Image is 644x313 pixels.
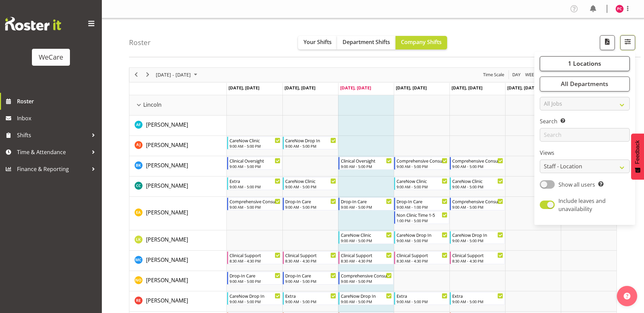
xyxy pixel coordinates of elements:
[129,197,227,230] td: Ena Advincula resource
[227,157,282,170] div: Brian Ko"s event - Clinical Oversight Begin From Monday, August 11, 2025 at 9:00:00 AM GMT+12:00 ...
[452,178,503,184] div: CareNow Clinic
[143,101,162,109] span: Lincoln
[338,231,393,244] div: Liandy Kritzinger"s event - CareNow Clinic Begin From Wednesday, August 13, 2025 at 9:00:00 AM GM...
[228,85,259,91] span: [DATE], [DATE]
[298,36,337,49] button: Your Shifts
[229,278,280,284] div: 9:00 AM - 5:00 PM
[129,136,227,156] td: Amy Johannsen resource
[343,38,390,46] span: Department Shifts
[397,204,447,210] div: 9:00 AM - 1:00 PM
[283,177,338,190] div: Charlotte Courtney"s event - CareNow Clinic Begin From Tuesday, August 12, 2025 at 9:00:00 AM GMT...
[482,70,505,79] button: Time Scale
[511,70,522,79] button: Timeline Day
[395,36,447,49] button: Company Shifts
[146,121,188,128] span: [PERSON_NAME]
[227,177,282,190] div: Charlotte Courtney"s event - Extra Begin From Monday, August 11, 2025 at 9:00:00 AM GMT+12:00 End...
[146,208,188,216] a: [PERSON_NAME]
[397,218,447,223] div: 1:00 PM - 5:00 PM
[285,252,336,258] div: Clinical Support
[129,251,227,271] td: Mary Childs resource
[394,211,449,224] div: Ena Advincula"s event - Non Clinic Time 1-5 Begin From Thursday, August 14, 2025 at 1:00:00 PM GM...
[397,258,447,264] div: 8:30 AM - 4:30 PM
[341,272,392,279] div: Comprehensive Consult
[452,238,503,243] div: 9:00 AM - 5:00 PM
[394,292,449,305] div: Rachel Els"s event - Extra Begin From Thursday, August 14, 2025 at 9:00:00 AM GMT+12:00 Ends At T...
[620,35,635,50] button: Filter Shifts
[283,272,338,285] div: Natasha Ottley"s event - Drop-In Care Begin From Tuesday, August 12, 2025 at 9:00:00 AM GMT+12:00...
[401,38,442,46] span: Company Shifts
[285,143,336,149] div: 9:00 AM - 5:00 PM
[524,70,538,79] button: Timeline Week
[229,178,280,184] div: Extra
[634,140,641,164] span: Feedback
[341,278,392,284] div: 9:00 AM - 5:00 PM
[452,164,503,169] div: 9:00 AM - 5:00 PM
[227,272,282,285] div: Natasha Ottley"s event - Drop-In Care Begin From Monday, August 11, 2025 at 9:00:00 AM GMT+12:00 ...
[540,149,630,157] label: Views
[285,299,336,304] div: 9:00 AM - 5:00 PM
[17,113,98,123] span: Inbox
[227,137,282,149] div: Amy Johannsen"s event - CareNow Clinic Begin From Monday, August 11, 2025 at 9:00:00 AM GMT+12:00...
[146,235,188,244] a: [PERSON_NAME]
[341,204,392,210] div: 9:00 AM - 5:00 PM
[229,258,280,264] div: 8:30 AM - 4:30 PM
[452,252,503,258] div: Clinical Support
[146,296,188,305] a: [PERSON_NAME]
[558,181,595,188] span: Show all users
[153,68,201,82] div: August 11 - 17, 2025
[397,211,447,218] div: Non Clinic Time 1-5
[394,157,449,170] div: Brian Ko"s event - Comprehensive Consult Begin From Thursday, August 14, 2025 at 9:00:00 AM GMT+1...
[284,85,315,91] span: [DATE], [DATE]
[540,56,630,71] button: 1 Locations
[540,128,630,142] input: Search
[155,70,200,79] button: August 2025
[338,197,393,210] div: Ena Advincula"s event - Drop-In Care Begin From Wednesday, August 13, 2025 at 9:00:00 AM GMT+12:0...
[143,70,152,79] button: Next
[600,35,615,50] button: Download a PDF of the roster according to the set date range.
[615,5,624,13] img: penny-clyne-moffat11589.jpg
[341,157,392,164] div: Clinical Oversight
[397,231,447,238] div: CareNow Drop In
[227,292,282,305] div: Rachel Els"s event - CareNow Drop In Begin From Monday, August 11, 2025 at 9:00:00 AM GMT+12:00 E...
[394,231,449,244] div: Liandy Kritzinger"s event - CareNow Drop In Begin From Thursday, August 14, 2025 at 9:00:00 AM GM...
[450,251,505,264] div: Mary Childs"s event - Clinical Support Begin From Friday, August 15, 2025 at 8:30:00 AM GMT+12:00...
[338,157,393,170] div: Brian Ko"s event - Clinical Oversight Begin From Wednesday, August 13, 2025 at 9:00:00 AM GMT+12:...
[285,272,336,279] div: Drop-In Care
[394,197,449,210] div: Ena Advincula"s event - Drop-In Care Begin From Thursday, August 14, 2025 at 9:00:00 AM GMT+12:00...
[452,184,503,189] div: 9:00 AM - 5:00 PM
[394,177,449,190] div: Charlotte Courtney"s event - CareNow Clinic Begin From Thursday, August 14, 2025 at 9:00:00 AM GM...
[229,292,280,299] div: CareNow Drop In
[631,133,644,180] button: Feedback - Show survey
[397,164,447,169] div: 9:00 AM - 5:00 PM
[525,70,537,79] span: Week
[452,198,503,205] div: Comprehensive Consult
[624,293,630,299] img: help-xxl-2.png
[142,68,153,82] div: next period
[507,85,538,91] span: [DATE], [DATE]
[341,252,392,258] div: Clinical Support
[155,70,191,79] span: [DATE] - [DATE]
[146,276,188,284] span: [PERSON_NAME]
[229,198,280,205] div: Comprehensive Consult
[397,157,447,164] div: Comprehensive Consult
[129,291,227,312] td: Rachel Els resource
[561,80,608,88] span: All Departments
[227,251,282,264] div: Mary Childs"s event - Clinical Support Begin From Monday, August 11, 2025 at 8:30:00 AM GMT+12:00...
[397,252,447,258] div: Clinical Support
[450,177,505,190] div: Charlotte Courtney"s event - CareNow Clinic Begin From Friday, August 15, 2025 at 9:00:00 AM GMT+...
[397,178,447,184] div: CareNow Clinic
[146,256,188,264] a: [PERSON_NAME]
[146,121,188,129] a: [PERSON_NAME]
[340,85,371,91] span: [DATE], [DATE]
[285,198,336,205] div: Drop-In Care
[452,157,503,164] div: Comprehensive Consult
[341,292,392,299] div: CareNow Drop In
[285,184,336,189] div: 9:00 AM - 5:00 PM
[285,278,336,284] div: 9:00 AM - 5:00 PM
[341,231,392,238] div: CareNow Clinic
[283,137,338,149] div: Amy Johannsen"s event - CareNow Drop In Begin From Tuesday, August 12, 2025 at 9:00:00 AM GMT+12:...
[341,299,392,304] div: 9:00 AM - 5:00 PM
